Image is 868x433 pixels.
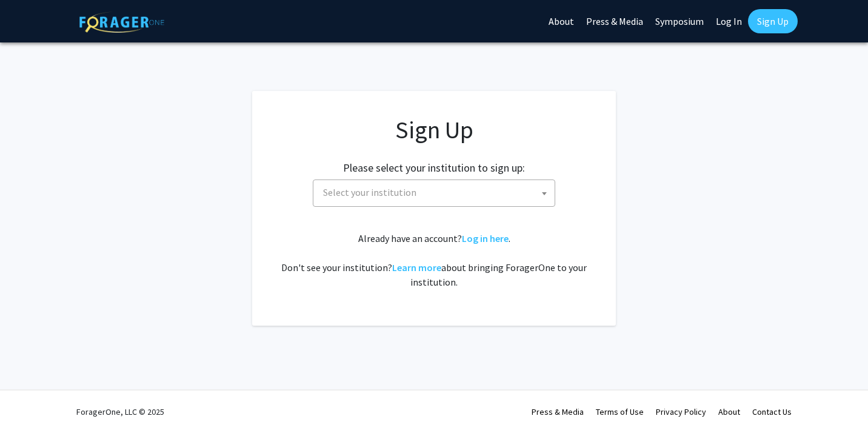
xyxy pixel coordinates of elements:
[343,161,525,175] h2: Please select your institution to sign up:
[313,180,555,207] span: Select your institution
[596,406,644,417] a: Terms of Use
[752,406,792,417] a: Contact Us
[276,231,592,289] div: Already have an account? . Don't see your institution? about bringing ForagerOne to your institut...
[718,406,740,417] a: About
[532,406,584,417] a: Press & Media
[656,406,706,417] a: Privacy Policy
[748,9,798,33] a: Sign Up
[76,391,164,433] div: ForagerOne, LLC © 2025
[392,261,441,274] a: Learn more about bringing ForagerOne to your institution
[276,115,592,144] h1: Sign Up
[318,180,555,205] span: Select your institution
[462,232,509,244] a: Log in here
[323,186,416,198] span: Select your institution
[79,12,164,33] img: ForagerOne Logo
